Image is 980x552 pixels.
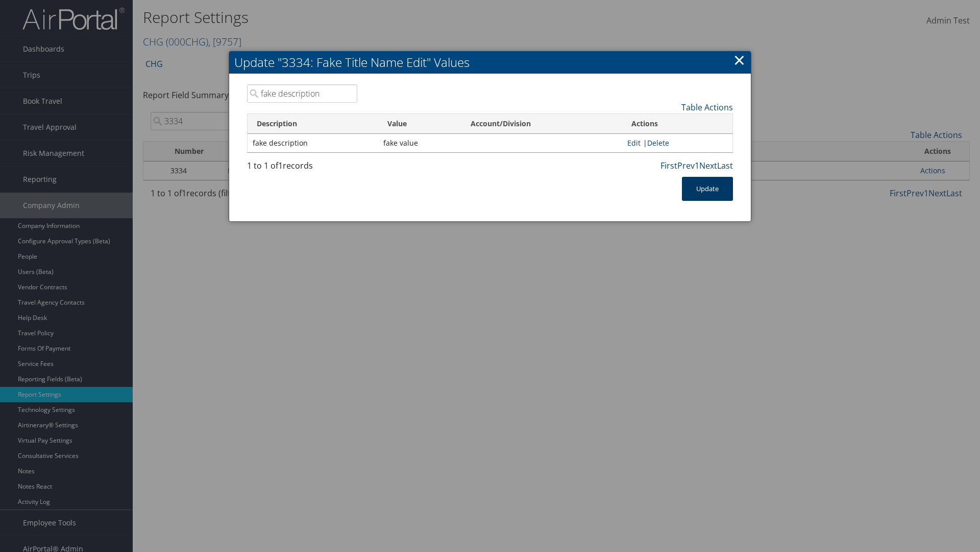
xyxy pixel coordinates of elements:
a: Next [699,160,717,171]
th: Description: activate to sort column descending [248,114,378,134]
a: × [733,50,745,70]
td: | [622,134,732,152]
span: 1 [278,160,283,171]
h2: Update "3334: Fake Title Name Edit" Values [229,51,751,74]
a: 1 [695,160,699,171]
a: Delete [647,138,669,148]
a: Edit [627,138,641,148]
th: Account/Division: activate to sort column ascending [461,114,622,134]
a: Prev [677,160,695,171]
button: Update [682,177,733,201]
input: Search [247,84,357,103]
a: Table Actions [681,102,733,113]
a: Last [717,160,733,171]
td: fake value [378,134,461,152]
th: Actions [622,114,732,134]
a: First [660,160,677,171]
div: 1 to 1 of records [247,159,357,177]
th: Value: activate to sort column ascending [378,114,461,134]
td: fake description [248,134,378,152]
